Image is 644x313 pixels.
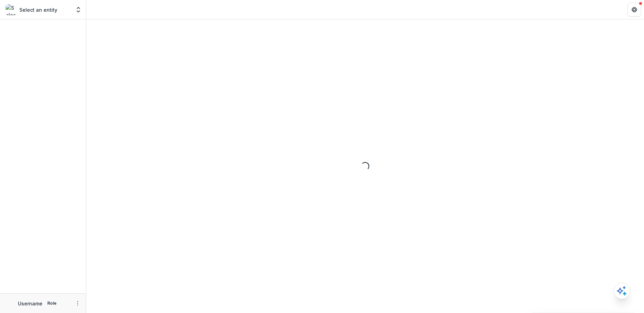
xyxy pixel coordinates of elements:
[614,283,630,299] button: Open AI Assistant
[6,4,17,15] img: Select an entity
[19,6,57,13] p: Select an entity
[627,3,641,17] button: Get Help
[74,299,82,307] button: More
[18,300,42,307] p: Username
[74,3,83,17] button: Open entity switcher
[45,300,59,306] p: Role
